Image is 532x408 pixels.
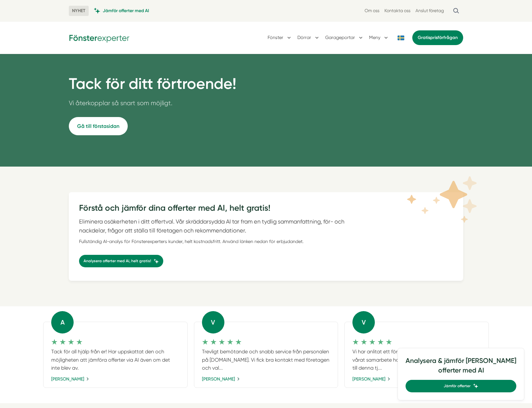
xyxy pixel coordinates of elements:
[69,6,89,16] span: NYHET
[325,29,364,46] button: Garageportar
[79,217,358,235] p: Eliminera osäkerheten i ditt offertval. Vår skräddarsydda AI tar fram en tydlig sammanfattning, f...
[202,311,224,333] div: V
[406,380,516,392] a: Jämför offerter
[365,8,379,14] a: Om oss
[352,375,390,382] a: [PERSON_NAME]
[384,8,410,14] a: Kontakta oss
[79,202,358,217] h3: Förstå och jämför dina offerter med AI, helt gratis!
[79,238,358,245] div: Fullständig AI-analys för Fönsterexperters kunder, helt kostnadsfritt. Använd länken nedan för er...
[268,29,292,46] button: Fönster
[103,8,149,14] span: Jämför offerter med AI
[69,117,128,135] a: Gå till förstasidan
[415,8,444,14] a: Anslut företag
[352,311,375,333] div: V
[369,29,389,46] button: Meny
[84,258,151,264] span: Analysera offerter med Ai, helt gratis!
[94,8,149,14] a: Jämför offerter med AI
[352,348,481,372] p: Vi har anlitat ett företag genom denna tjänst och vårat samarbete har varit väldigt framgångsrikt...
[297,29,320,46] button: Dörrar
[69,98,236,111] p: Vi återkopplar så snart som möjligt.
[418,35,430,40] span: Gratis
[51,348,180,372] p: Tack för all hjälp från er! Har uppskattat den och möjligheten att jämföra offerter via AI även o...
[202,375,240,382] a: [PERSON_NAME]
[51,375,89,382] a: [PERSON_NAME]
[69,75,236,98] h1: Tack för ditt förtroende!
[69,33,130,43] img: Fönsterexperter Logotyp
[412,30,463,45] a: Gratisprisförfrågan
[79,255,163,267] a: Analysera offerter med Ai, helt gratis!
[406,356,516,380] h4: Analysera & jämför [PERSON_NAME] offerter med AI
[202,348,330,372] p: Trevligt bemötande och snabb service från personalen på [DOMAIN_NAME]. Vi fick bra kontakt med fö...
[51,311,74,333] div: A
[444,383,471,389] span: Jämför offerter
